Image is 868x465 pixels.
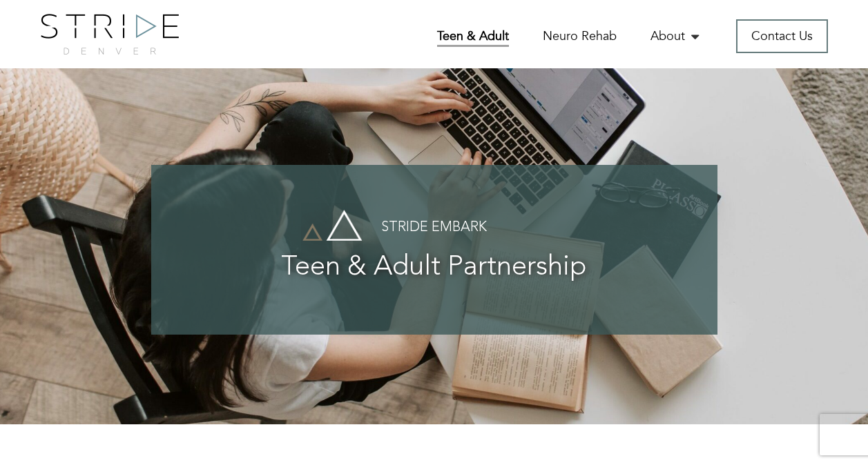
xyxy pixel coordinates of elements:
img: logo.png [41,14,179,55]
a: Neuro Rehab [543,28,617,45]
a: Contact Us [736,19,828,53]
h4: Stride Embark [179,220,690,235]
a: Teen & Adult [437,28,509,47]
h3: Teen & Adult Partnership [179,253,690,283]
a: About [650,28,702,45]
